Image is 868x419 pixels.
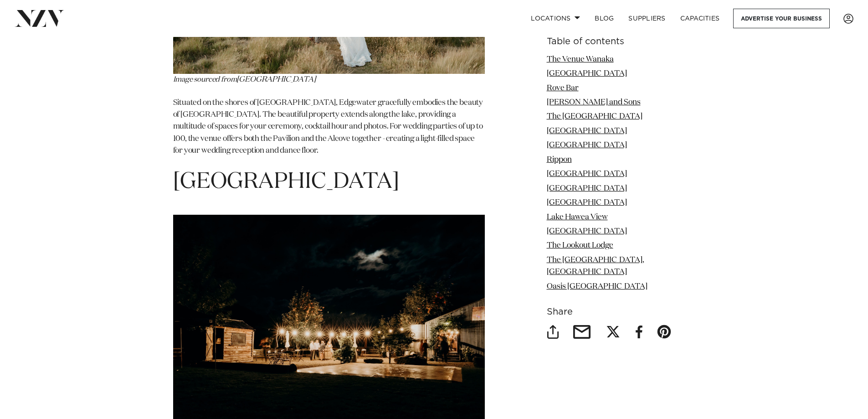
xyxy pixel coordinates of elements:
a: The Venue Wanaka [547,56,614,63]
a: [GEOGRAPHIC_DATA] [547,171,627,178]
a: BLOG [587,9,621,28]
h6: Share [547,307,695,317]
a: Locations [524,9,587,28]
a: [GEOGRAPHIC_DATA] [547,228,627,235]
a: Lake Hawea View [547,213,608,221]
a: [GEOGRAPHIC_DATA] [547,185,627,192]
a: Capacities [673,9,727,28]
a: The [GEOGRAPHIC_DATA] [547,113,642,121]
a: Oasis [GEOGRAPHIC_DATA] [547,283,647,290]
p: Situated on the shores of [GEOGRAPHIC_DATA], Edgewater gracefully embodies the beauty of [GEOGRAP... [173,97,485,157]
a: [GEOGRAPHIC_DATA] [547,70,627,78]
a: SUPPLIERS [621,9,673,28]
a: The [GEOGRAPHIC_DATA], [GEOGRAPHIC_DATA] [547,256,644,276]
span: [GEOGRAPHIC_DATA] [173,171,399,193]
img: nzv-logo.png [15,10,64,26]
a: [GEOGRAPHIC_DATA] [547,127,627,135]
a: [GEOGRAPHIC_DATA] [547,199,627,207]
span: Image sourced from [173,76,237,83]
a: [GEOGRAPHIC_DATA] [547,142,627,150]
h6: Table of contents [547,37,695,47]
em: [GEOGRAPHIC_DATA] [173,76,316,83]
a: Rove Bar [547,84,579,92]
a: [PERSON_NAME] and Sons [547,98,641,106]
a: Rippon [547,156,572,164]
a: Advertise your business [733,9,830,28]
a: The Lookout Lodge [547,242,613,250]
